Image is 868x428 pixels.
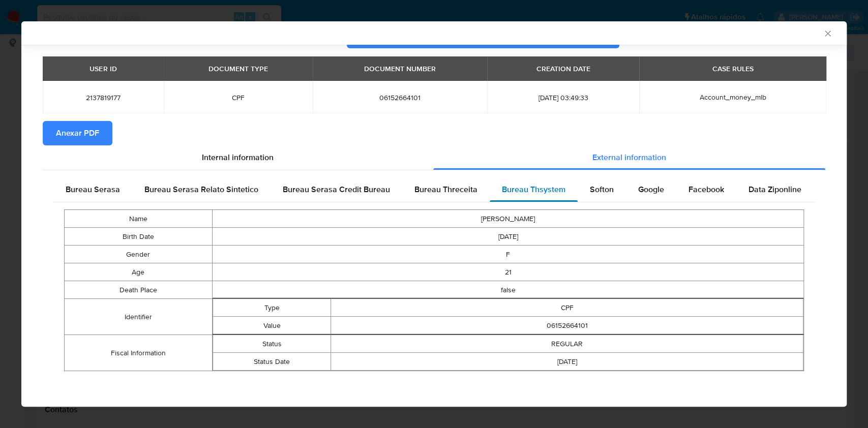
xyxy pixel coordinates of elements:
span: 2137819177 [55,93,152,102]
td: [DATE] [331,353,803,371]
span: Softon [590,184,614,195]
td: REGULAR [331,335,803,353]
span: Anexar PDF [56,122,99,144]
td: Status Date [213,353,331,371]
div: Detailed info [43,145,825,170]
td: Fiscal Information [65,335,213,371]
td: [DATE] [212,228,803,246]
span: External information [592,151,666,163]
td: CPF [331,299,803,317]
td: Gender [65,246,213,263]
div: DOCUMENT NUMBER [358,60,442,77]
td: Identifier [65,299,213,335]
span: Bureau Serasa Relato Sintetico [144,184,258,195]
span: Bureau Serasa [66,184,120,195]
span: Bureau Serasa Credit Bureau [283,184,390,195]
span: Account_money_mlb [699,92,766,102]
span: Facebook [689,184,724,195]
td: Type [213,299,331,317]
div: Detailed external info [53,177,815,202]
td: Death Place [65,281,213,299]
button: Anexar PDF [43,121,112,145]
td: F [212,246,803,263]
td: Birth Date [65,228,213,246]
div: CASE RULES [706,60,759,77]
span: [DATE] 03:49:33 [499,93,627,102]
td: Age [65,263,213,281]
span: Bureau Threceita [414,184,477,195]
span: CPF [176,93,301,102]
div: USER ID [83,60,123,77]
td: [PERSON_NAME] [212,210,803,228]
span: Data Ziponline [749,184,801,195]
span: Google [638,184,664,195]
div: DOCUMENT TYPE [202,60,274,77]
div: closure-recommendation-modal [21,21,847,407]
td: 06152664101 [331,317,803,334]
td: 21 [212,263,803,281]
td: Name [65,210,213,228]
div: CREATION DATE [530,60,596,77]
td: Status [213,335,331,353]
span: Bureau Thsystem [502,184,565,195]
span: Internal information [202,151,274,163]
td: Value [213,317,331,334]
button: Fechar a janela [823,28,832,38]
span: 06152664101 [325,93,475,102]
td: false [212,281,803,299]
